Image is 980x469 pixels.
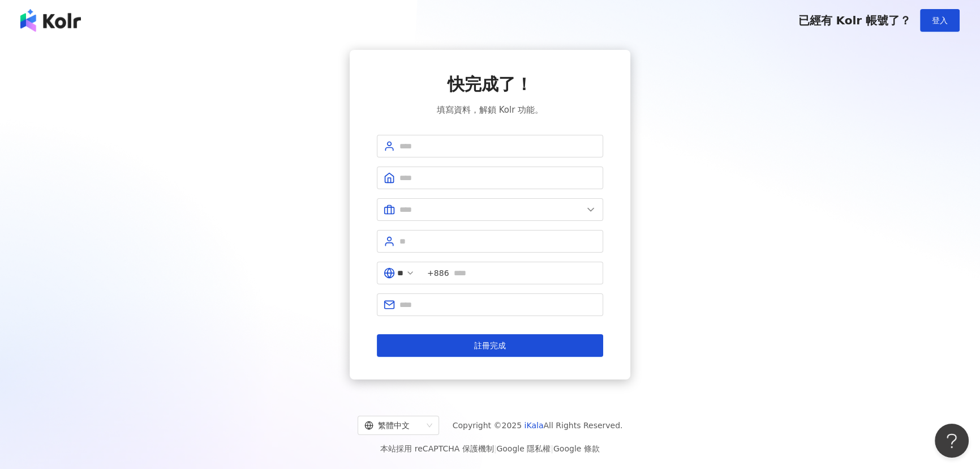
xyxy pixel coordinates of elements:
span: 填寫資料，解鎖 Kolr 功能。 [437,103,543,117]
a: Google 隱私權 [496,444,551,453]
span: 已經有 Kolr 帳號了？ [798,14,911,27]
span: Copyright © 2025 All Rights Reserved. [453,419,623,432]
button: 登入 [920,9,960,32]
span: 登入 [932,16,948,25]
span: | [551,444,553,453]
a: iKala [525,421,544,430]
span: 快完成了！ [448,73,532,96]
img: logo [20,9,81,32]
span: +886 [427,267,449,279]
a: Google 條款 [553,444,600,453]
span: | [494,444,497,453]
button: 註冊完成 [377,334,603,357]
div: 繁體中文 [364,416,422,434]
span: 註冊完成 [474,341,506,350]
span: 本站採用 reCAPTCHA 保護機制 [380,442,599,455]
iframe: Help Scout Beacon - Open [935,424,969,458]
